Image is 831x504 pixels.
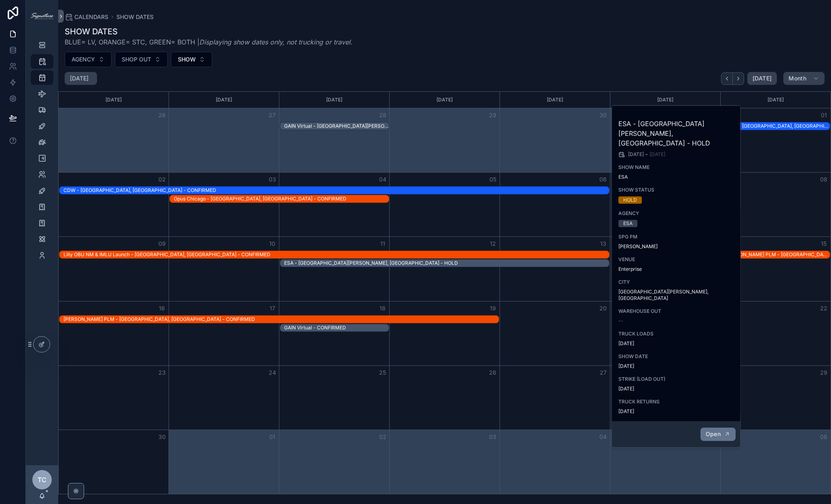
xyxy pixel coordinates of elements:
button: 27 [598,368,608,377]
div: Lilly OBU NM & IMLU Launch - [GEOGRAPHIC_DATA], [GEOGRAPHIC_DATA] - CONFIRMED [63,251,609,258]
button: 01 [268,432,277,442]
div: [DATE] [170,92,278,108]
span: SHOW STATUS [618,187,735,193]
button: 03 [488,432,498,442]
span: [DATE] [618,386,735,392]
span: AGENCY [618,210,735,217]
button: 06 [598,175,608,184]
div: [DATE] [281,92,388,108]
span: TRUCK RETURNS [618,399,735,405]
div: [PERSON_NAME] PLM - [GEOGRAPHIC_DATA], [GEOGRAPHIC_DATA] - CONFIRMED [63,316,499,323]
span: [DATE] [650,151,665,158]
span: CITY [618,279,735,285]
button: 29 [819,368,829,377]
span: TC [38,475,46,485]
button: 09 [157,239,167,249]
span: SHOW NAME [618,164,735,171]
button: 26 [157,110,167,120]
h2: ESA - [GEOGRAPHIC_DATA][PERSON_NAME], [GEOGRAPHIC_DATA] - HOLD [618,119,735,148]
em: Displaying show dates only, not trucking or travel. [199,38,352,46]
button: Next [733,72,744,85]
span: CALENDARS [74,13,108,21]
button: 17 [268,304,277,313]
div: CDW - [GEOGRAPHIC_DATA], [GEOGRAPHIC_DATA] - CONFIRMED [725,123,830,129]
button: 02 [157,175,167,184]
div: ESA [623,220,633,227]
button: 15 [819,239,829,249]
button: Select Button [115,52,168,67]
div: [PERSON_NAME] PLM - [GEOGRAPHIC_DATA], [GEOGRAPHIC_DATA] - CONFIRMED [725,251,830,258]
div: GAIN Virtual - CONFIRMED [284,324,389,331]
button: 03 [268,175,277,184]
button: 23 [157,368,167,377]
span: ESA [618,174,735,180]
span: BLUE= LV, ORANGE= STC, GREEN= BOTH | [65,37,352,47]
button: 19 [488,304,498,313]
button: 12 [488,239,498,249]
div: GAIN Virtual - St Charles, IL - CONFIRMED [284,122,389,130]
span: [DATE] [618,363,735,369]
button: 10 [268,239,277,249]
div: Lilly OBU NM & IMLU Launch - Chicago, IL - CONFIRMED [63,251,609,258]
button: 27 [268,110,277,120]
img: App logo [31,13,53,19]
a: SHOW DATES [116,13,154,21]
div: Opus Chicago - [GEOGRAPHIC_DATA], [GEOGRAPHIC_DATA] - CONFIRMED [174,196,389,202]
span: SHOP OUT [122,55,151,63]
span: - [645,151,648,158]
button: 22 [819,304,829,313]
span: [DATE] [753,75,772,82]
div: [DATE] [60,92,167,108]
span: VENUE [618,256,735,263]
span: Enterprise [618,266,735,272]
button: [DATE] [747,72,777,85]
button: Month [783,72,825,85]
button: 26 [488,368,498,377]
span: [GEOGRAPHIC_DATA][PERSON_NAME], [GEOGRAPHIC_DATA] [618,289,735,302]
div: CDW - Las Vegas, NV - CONFIRMED [63,187,609,194]
div: scrollable content [26,32,58,273]
button: 08 [819,175,829,184]
div: CDW - [GEOGRAPHIC_DATA], [GEOGRAPHIC_DATA] - CONFIRMED [63,187,609,194]
button: Select Button [65,52,112,67]
button: 29 [488,110,498,120]
button: 16 [157,304,167,313]
button: 30 [598,110,608,120]
span: SHOW [178,55,196,63]
h1: SHOW DATES [65,26,352,37]
span: [DATE] [618,408,735,415]
div: ESA - St Charles, IL - HOLD [284,259,610,267]
h2: [DATE] [70,74,89,82]
button: 06 [819,432,829,442]
span: TRUCK LOADS [618,331,735,337]
span: [DATE] [628,151,644,158]
div: GAIN Virtual - CONFIRMED [284,325,389,331]
div: Madrigal PLM - Boston, MA - CONFIRMED [725,251,830,258]
div: Madrigal PLM - Boston, MA - CONFIRMED [63,316,499,323]
a: [PERSON_NAME] [618,243,658,250]
div: CDW - Las Vegas, NV - CONFIRMED [725,122,830,130]
div: Opus Chicago - Chicago, IL - CONFIRMED [174,195,389,202]
button: Back [721,72,733,85]
span: SHOW DATE [618,353,735,360]
span: -- [618,318,623,324]
button: Open [700,428,735,441]
div: [DATE] [501,92,609,108]
button: 04 [378,175,388,184]
span: [DATE] [618,340,735,347]
div: [DATE] [722,92,829,108]
button: 28 [378,110,388,120]
div: [DATE] [391,92,498,108]
button: 11 [378,239,388,249]
button: 25 [378,368,388,377]
button: 02 [378,432,388,442]
button: 30 [157,432,167,442]
button: 13 [598,239,608,249]
button: 04 [598,432,608,442]
span: STRIKE (LOAD OUT) [618,376,735,382]
span: Month [789,75,806,82]
span: SPG PM [618,234,735,240]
